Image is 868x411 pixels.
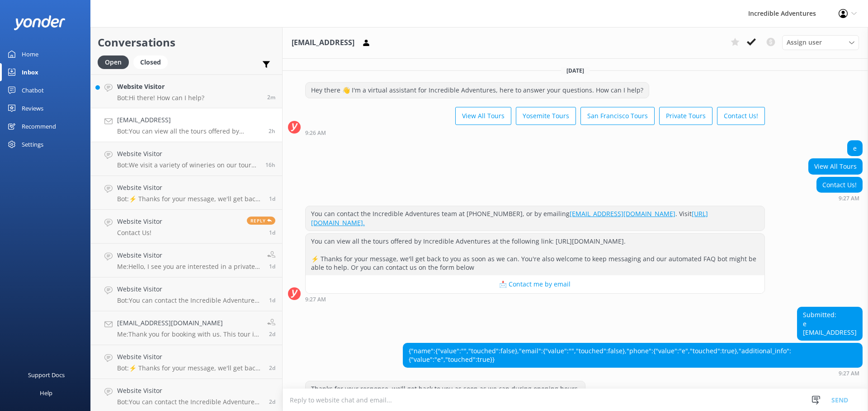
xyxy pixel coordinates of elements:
[91,142,282,176] a: Website VisitorBot:We visit a variety of wineries on our tours in [GEOGRAPHIC_DATA] and [GEOGRAPH...
[848,141,862,156] div: e
[269,263,275,270] span: Oct 02 2025 11:59am (UTC -07:00) America/Los_Angeles
[98,55,129,69] div: Open
[91,311,282,345] a: [EMAIL_ADDRESS][DOMAIN_NAME]Me:Thank you for booking with us. This tour is operated by one of our...
[117,161,259,169] p: Bot: We visit a variety of wineries on our tours in [GEOGRAPHIC_DATA] and [GEOGRAPHIC_DATA], depe...
[717,107,765,125] button: Contact Us!
[117,398,262,406] p: Bot: You can contact the Incredible Adventures team at [PHONE_NUMBER], or by emailing [EMAIL_ADDR...
[269,127,275,135] span: Oct 04 2025 08:28am (UTC -07:00) America/Los_Angeles
[91,74,282,108] a: Website VisitorBot:Hi there! How can I help?2m
[117,330,260,338] p: Me: Thank you for booking with us. This tour is operated by one of our trusted partners, and they...
[117,263,260,271] p: Me: Hello, I see you are interested in a private tour? Please let me know if I can help. You can ...
[797,307,862,340] div: Submitted: e [EMAIL_ADDRESS]
[659,107,712,125] button: Private Tours
[403,343,862,367] div: {"name":{"value":"","touched":false},"email":{"value":"","touched":false},"phone":{"value":"e","t...
[306,275,764,293] button: 📩 Contact me by email
[133,57,172,67] a: Closed
[22,81,44,99] div: Chatbot
[28,366,65,384] div: Support Docs
[117,195,262,203] p: Bot: ⚡ Thanks for your message, we'll get back to you as soon as we can. You're also welcome to k...
[816,195,863,201] div: Oct 04 2025 08:27am (UTC -07:00) America/Los_Angeles
[117,94,204,102] p: Bot: Hi there! How can I help?
[787,37,822,47] span: Assign user
[117,229,162,237] p: Contact Us!
[117,250,260,260] h4: Website Visitor
[269,195,275,203] span: Oct 02 2025 08:23pm (UTC -07:00) America/Los_Angeles
[91,210,282,244] a: Website VisitorContact Us!Reply1d
[117,318,260,328] h4: [EMAIL_ADDRESS][DOMAIN_NAME]
[839,196,859,201] strong: 9:27 AM
[117,183,262,193] h4: Website Visitor
[117,127,262,135] p: Bot: You can view all the tours offered by Incredible Adventures at the following link: [URL][DOM...
[247,217,275,225] span: Reply
[306,234,764,275] div: You can view all the tours offered by Incredible Adventures at the following link: [URL][DOMAIN_N...
[117,217,162,226] h4: Website Visitor
[306,206,764,230] div: You can contact the Incredible Adventures team at [PHONE_NUMBER], or by emailing . Visit
[817,177,862,193] div: Contact Us!
[580,107,655,125] button: San Francisco Tours
[117,115,262,125] h4: [EMAIL_ADDRESS]
[839,371,859,376] strong: 9:27 AM
[91,277,282,311] a: Website VisitorBot:You can contact the Incredible Adventures team at [PHONE_NUMBER], or by emaili...
[91,108,282,142] a: [EMAIL_ADDRESS]Bot:You can view all the tours offered by Incredible Adventures at the following l...
[305,297,326,302] strong: 9:27 AM
[269,364,275,372] span: Oct 02 2025 05:24am (UTC -07:00) America/Los_Angeles
[98,57,133,67] a: Open
[267,93,275,101] span: Oct 04 2025 11:00am (UTC -07:00) America/Los_Angeles
[269,229,275,236] span: Oct 02 2025 04:59pm (UTC -07:00) America/Los_Angeles
[22,99,43,117] div: Reviews
[269,398,275,406] span: Oct 01 2025 01:09pm (UTC -07:00) America/Los_Angeles
[305,129,765,136] div: Oct 04 2025 08:26am (UTC -07:00) America/Los_Angeles
[98,34,275,51] h2: Conversations
[516,107,576,125] button: Yosemite Tours
[14,15,66,30] img: yonder-white-logo.png
[455,107,511,125] button: View All Tours
[292,37,354,49] h3: [EMAIL_ADDRESS]
[117,149,259,159] h4: Website Visitor
[40,384,52,402] div: Help
[117,364,262,372] p: Bot: ⚡ Thanks for your message, we'll get back to you as soon as we can. You're also welcome to k...
[22,45,38,63] div: Home
[305,130,326,136] strong: 9:26 AM
[91,176,282,210] a: Website VisitorBot:⚡ Thanks for your message, we'll get back to you as soon as we can. You're als...
[306,83,649,98] div: Hey there 👋 I'm a virtual assistant for Incredible Adventures, here to answer your questions. How...
[782,35,859,50] div: Assign User
[91,244,282,277] a: Website VisitorMe:Hello, I see you are interested in a private tour? Please let me know if I can ...
[269,330,275,338] span: Oct 02 2025 09:50am (UTC -07:00) America/Los_Angeles
[269,296,275,304] span: Oct 02 2025 11:56am (UTC -07:00) America/Los_Angeles
[265,161,275,169] span: Oct 03 2025 07:02pm (UTC -07:00) America/Los_Angeles
[809,159,862,174] div: View All Tours
[22,135,43,153] div: Settings
[305,296,765,302] div: Oct 04 2025 08:27am (UTC -07:00) America/Los_Angeles
[117,386,262,396] h4: Website Visitor
[133,55,168,69] div: Closed
[91,345,282,379] a: Website VisitorBot:⚡ Thanks for your message, we'll get back to you as soon as we can. You're als...
[117,352,262,362] h4: Website Visitor
[306,381,585,397] div: Thanks for your response, we'll get back to you as soon as we can during opening hours.
[403,370,863,376] div: Oct 04 2025 08:27am (UTC -07:00) America/Los_Angeles
[311,209,708,227] a: [URL][DOMAIN_NAME].
[22,117,56,135] div: Recommend
[570,209,675,218] a: [EMAIL_ADDRESS][DOMAIN_NAME]
[117,296,262,305] p: Bot: You can contact the Incredible Adventures team at [PHONE_NUMBER], or by emailing [EMAIL_ADDR...
[561,67,590,74] span: [DATE]
[117,82,204,92] h4: Website Visitor
[22,63,38,81] div: Inbox
[117,284,262,294] h4: Website Visitor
